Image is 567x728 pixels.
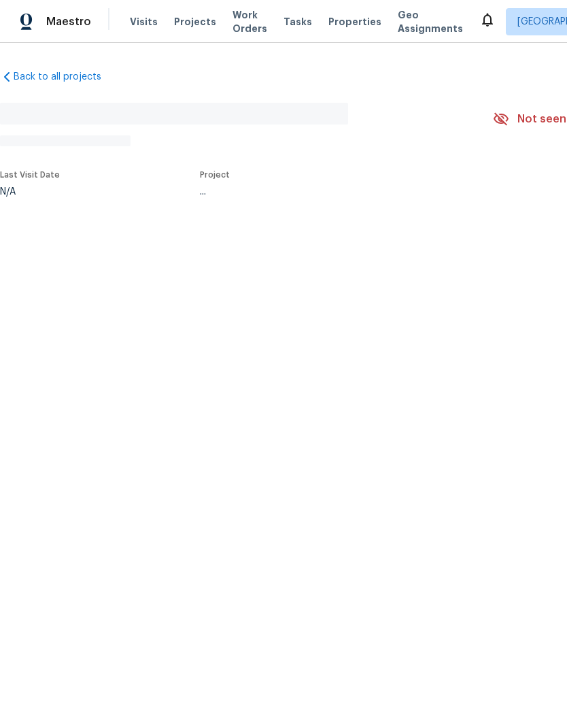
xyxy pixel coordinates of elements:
[328,15,381,29] span: Properties
[46,15,91,29] span: Maestro
[398,8,463,35] span: Geo Assignments
[130,15,158,29] span: Visits
[200,187,461,197] div: ...
[233,8,267,35] span: Work Orders
[174,15,216,29] span: Projects
[200,171,230,179] span: Project
[283,17,312,27] span: Tasks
